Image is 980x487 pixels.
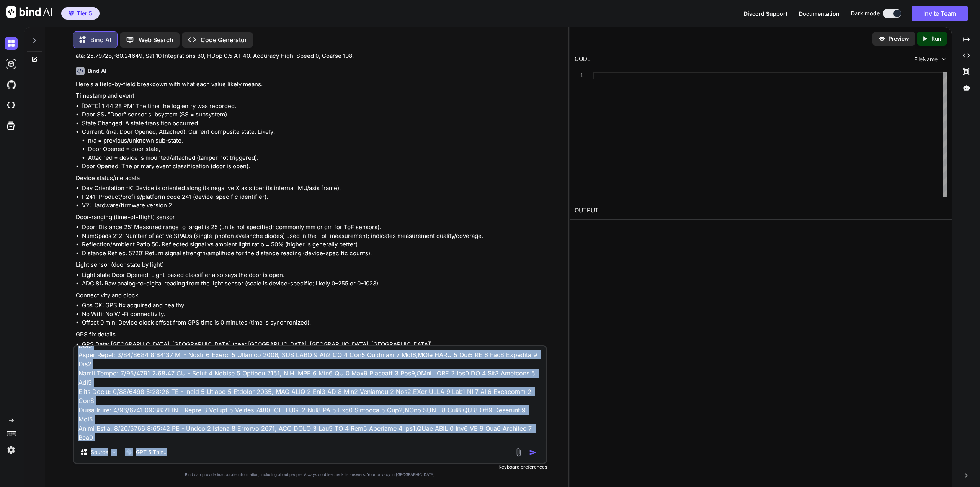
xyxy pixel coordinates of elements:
[88,136,546,145] li: n/a = previous/unknown sub-state,
[76,92,546,100] p: Timestamp and event
[76,330,546,339] p: GPS fix details
[90,35,111,44] p: Bind AI
[5,443,18,456] img: settings
[5,99,18,112] img: cloudideIcon
[61,7,100,20] button: premiumTier 5
[744,10,787,18] button: Discord Support
[125,448,133,456] img: GPT 5 Thinking High
[88,145,546,154] li: Door Opened = door state,
[91,448,108,456] p: Source
[570,202,952,220] h2: OUTPUT
[575,55,591,64] div: CODE
[514,448,523,457] img: attachment
[82,223,546,232] li: Door: Distance 25: Measured range to target is 25 (units not specified; commonly mm or cm for ToF...
[744,10,787,17] span: Discord Support
[575,72,583,79] div: 1
[82,318,546,327] li: Offset 0 min: Device clock offset from GPS time is 0 minutes (time is synchronized).
[889,35,909,43] p: Preview
[82,162,546,171] li: Door Opened: The primary event classification (door is open).
[76,291,546,300] p: Connectivity and clock
[82,128,546,162] li: Current: (n/a, Door Opened, Attached): Current composite state. Likely:
[82,193,546,202] li: P241: Product/profile/platform code 241 (device-specific identifier).
[82,201,546,210] li: V2: Hardware/firmware version 2.
[914,56,938,63] span: FileName
[879,35,885,42] img: preview
[82,110,546,119] li: Door SS: “Door” sensor subsystem (SS = subsystem).
[82,102,546,111] li: [DATE] 1:44:28 PM: The time the log entry was recorded.
[5,37,18,50] img: darkChat
[82,249,546,258] li: Distance Reflec. 5720: Return signal strength/amplitude for the distance reading (device-specific...
[76,174,546,183] p: Device status/metadata
[82,184,546,193] li: Dev Orientation -X: Device is oriented along its negative X axis (per its internal IMU/axis frame).
[5,78,18,91] img: githubDark
[136,448,167,456] p: GPT 5 Thin..
[799,10,840,18] button: Documentation
[111,449,117,456] img: Pick Models
[82,232,546,241] li: NumSpads 212: Number of active SPADs (single-photon avalanche diodes) used in the ToF measurement...
[82,271,546,280] li: Light state Door Opened: Light-based classifier also says the door is open.
[529,449,537,456] img: icon
[88,67,106,75] h6: Bind AI
[74,346,546,441] textarea: Lorem ipsu dolo sit amet co adip eli seddoe temp. Incid Utlab: 7/62/0151 0:55:65 ET - Dolor 5 Mag...
[77,10,92,17] span: Tier 5
[6,6,52,18] img: Bind AI
[139,35,173,44] p: Web Search
[912,6,968,21] button: Invite Team
[941,56,947,62] img: chevron down
[88,154,546,162] li: Attached = device is mounted/attached (tamper not triggered).
[799,10,840,17] span: Documentation
[73,472,547,477] p: Bind can provide inaccurate information, including about people. Always double-check its answers....
[76,213,546,222] p: Door-ranging (time-of-flight) sensor
[82,301,546,310] li: Gps OK: GPS fix acquired and healthy.
[69,11,74,16] img: premium
[73,464,547,470] p: Keyboard preferences
[82,310,546,319] li: No Wifi: No Wi‑Fi connectivity.
[82,119,546,128] li: State Changed: A state transition occurred.
[82,279,546,288] li: ADC 81: Raw analog-to-digital reading from the light sensor (scale is device-specific; likely 0–2...
[931,35,941,43] p: Run
[76,261,546,269] p: Light sensor (door state by light)
[76,80,546,89] p: Here’s a field-by-field breakdown with what each value likely means.
[82,340,546,349] li: GPS Data: [GEOGRAPHIC_DATA]: [GEOGRAPHIC_DATA] (near [GEOGRAPHIC_DATA], [GEOGRAPHIC_DATA], [GEOGR...
[5,57,18,71] img: darkAi-studio
[201,35,247,44] p: Code Generator
[82,240,546,249] li: Reflection/Ambient Ratio 50: Reflected signal vs ambient light ratio = 50% (higher is generally b...
[851,10,880,17] span: Dark mode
